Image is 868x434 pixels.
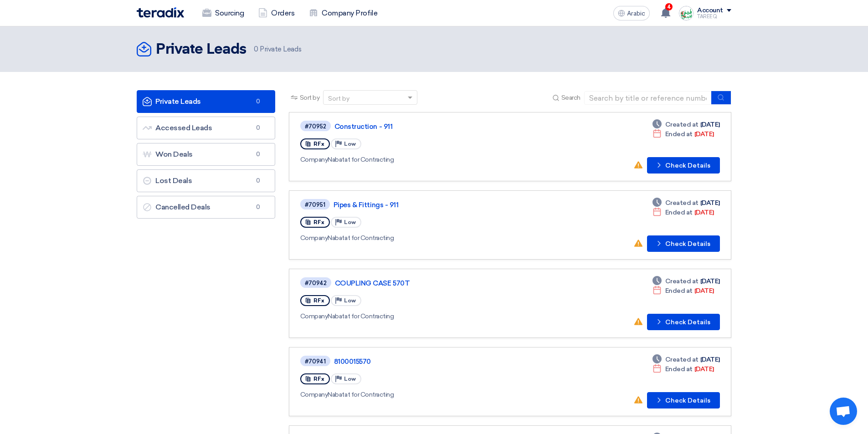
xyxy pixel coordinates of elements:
font: Accessed Leads [155,123,212,132]
a: Lost Deals0 [137,169,275,192]
button: Check Details [647,314,720,330]
font: #70942 [305,280,327,286]
font: [DATE] [694,365,714,373]
font: Company [300,156,328,163]
font: 0 [256,151,260,158]
font: Created at [665,121,699,128]
font: Private Leads [260,45,301,53]
font: 0 [254,45,258,53]
font: RFx [313,219,324,225]
font: Nabatat for Contracting [328,234,394,242]
img: Teradix logo [137,7,184,18]
font: Construction - 911 [334,123,392,131]
a: Open chat [830,398,857,425]
font: [DATE] [700,356,720,363]
font: Nabatat for Contracting [328,156,394,163]
a: Won Deals0 [137,143,275,166]
font: Won Deals [155,150,193,158]
font: Search [561,94,580,102]
a: COUPLING CASE 570T [335,279,563,287]
font: Orders [271,9,294,17]
font: Check Details [665,397,710,404]
a: Accessed Leads0 [137,117,275,139]
img: Screenshot___1727703618088.png [679,6,693,20]
font: [DATE] [700,121,720,128]
font: #70951 [305,201,325,208]
button: Arabic [613,6,650,20]
font: Company [300,312,328,320]
font: Private Leads [156,42,247,57]
font: 0 [256,98,260,105]
a: 8100015570 [334,357,562,366]
font: Ended at [665,209,693,216]
font: Company [300,234,328,242]
font: [DATE] [700,199,720,207]
font: Created at [665,199,699,207]
font: Check Details [665,162,710,169]
font: Company Profile [322,9,377,17]
font: [DATE] [694,287,714,295]
font: RFx [313,376,324,382]
font: [DATE] [700,277,720,285]
font: Created at [665,356,699,363]
font: Arabic [627,10,645,17]
a: Cancelled Deals0 [137,196,275,219]
font: #70941 [305,358,326,365]
font: Sort by [328,95,349,102]
font: Low [344,141,356,147]
font: Ended at [665,130,693,138]
font: Private Leads [155,97,201,106]
font: Sourcing [215,9,244,17]
font: 8100015570 [334,357,371,366]
font: RFx [313,141,324,147]
font: Nabatat for Contracting [328,312,394,320]
font: [DATE] [694,130,714,138]
font: Check Details [665,240,710,248]
font: 4 [667,4,671,10]
font: Created at [665,277,699,285]
font: 0 [256,124,260,131]
font: Low [344,219,356,225]
font: RFx [313,297,324,304]
font: Cancelled Deals [155,203,211,211]
font: Low [344,376,356,382]
font: Ended at [665,287,693,295]
font: [DATE] [694,209,714,216]
font: Nabatat for Contracting [328,391,394,398]
font: TAREEQ [697,14,717,20]
font: 0 [256,204,260,210]
font: 0 [256,177,260,184]
button: Check Details [647,157,720,174]
a: Pipes & Fittings - 911 [334,201,561,209]
a: Construction - 911 [334,123,562,131]
font: COUPLING CASE 570T [335,279,410,287]
a: Private Leads0 [137,90,275,113]
font: Check Details [665,318,710,326]
button: Check Details [647,392,720,408]
font: Lost Deals [155,176,192,185]
input: Search by title or reference number [584,91,712,105]
a: Sourcing [195,3,251,23]
font: Sort by [300,94,320,102]
a: Orders [251,3,302,23]
font: #70952 [305,123,326,130]
font: Account [697,6,723,14]
font: Ended at [665,365,693,373]
font: Pipes & Fittings - 911 [334,201,398,209]
font: Company [300,391,328,398]
button: Check Details [647,235,720,252]
font: Low [344,297,356,304]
